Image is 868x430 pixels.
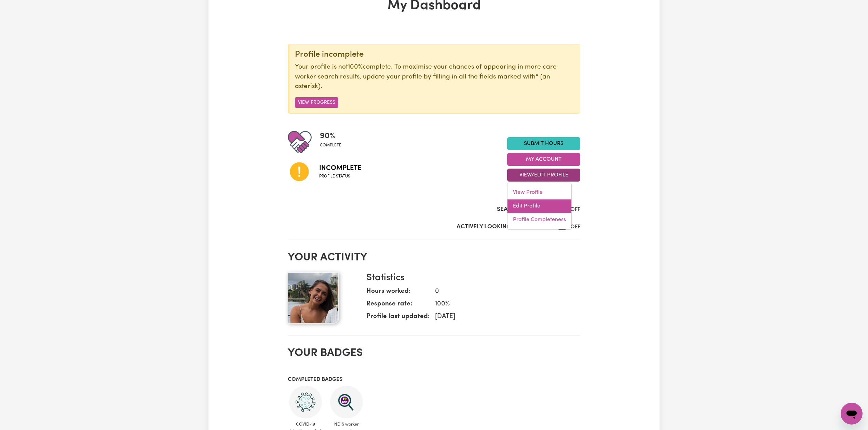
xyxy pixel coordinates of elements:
[507,137,580,150] a: Submit Hours
[295,62,574,92] p: Your profile is not complete. To maximise your chances of appearing in more care worker search re...
[366,299,430,312] dt: Response rate:
[430,299,575,309] dd: 100 %
[457,223,548,231] label: Actively Looking for Clients
[507,183,572,230] div: View/Edit Profile
[570,207,580,212] span: OFF
[507,213,571,227] a: Profile Completeness
[366,312,430,325] dt: Profile last updated:
[320,130,341,142] span: 90 %
[507,169,580,182] button: View/Edit Profile
[289,386,322,418] img: CS Academy: COVID-19 Infection Control Training course completed
[507,200,571,213] a: Edit Profile
[366,287,430,299] dt: Hours worked:
[366,272,575,284] h3: Statistics
[288,272,339,324] img: Your profile picture
[295,50,574,60] div: Profile incomplete
[570,224,580,230] span: OFF
[288,347,580,360] h2: Your badges
[320,142,341,148] span: complete
[295,97,338,108] button: View Progress
[288,376,580,383] h3: Completed badges
[320,130,347,154] div: Profile completeness: 90%
[507,153,580,166] button: My Account
[497,205,548,214] label: Search Visibility
[430,287,575,297] dd: 0
[507,186,571,200] a: View Profile
[841,403,863,425] iframe: Button to launch messaging window
[330,386,363,418] img: NDIS Worker Screening Verified
[348,64,363,70] u: 100%
[319,173,361,180] span: Profile status
[430,312,575,322] dd: [DATE]
[319,163,361,173] span: Incomplete
[288,251,580,264] h2: Your activity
